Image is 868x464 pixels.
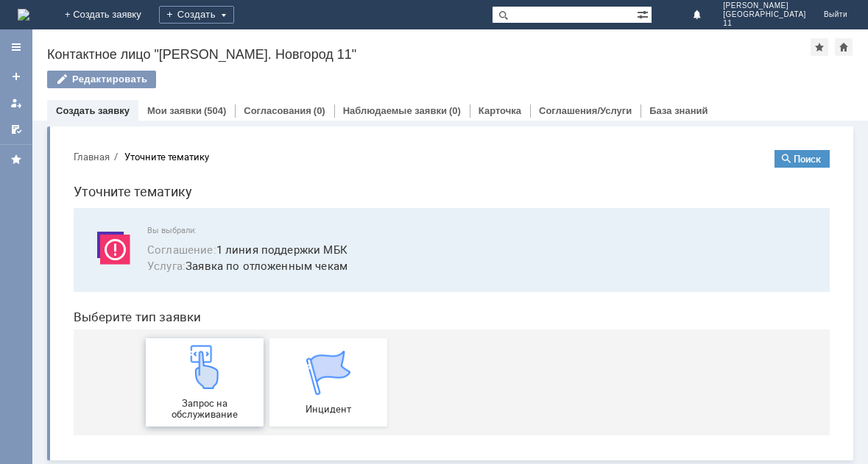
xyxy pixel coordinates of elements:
[4,91,28,115] a: Мои заявки
[63,13,147,24] div: Уточните тематику
[649,105,708,116] a: База знаний
[637,7,652,21] span: Расширенный поиск
[212,265,321,276] span: Инцидент
[204,105,226,116] div: (504)
[47,47,811,62] div: Контактное лицо "[PERSON_NAME]. Новгород 11"
[723,19,806,28] span: 11
[449,105,461,116] div: (0)
[244,213,289,257] img: get067d4ba7cf7247ad92597448b2db9300
[29,88,74,132] img: svg%3E
[244,105,311,116] a: Согласования
[479,105,521,116] a: Карточка
[18,9,29,21] a: Перейти на домашнюю страницу
[159,6,234,24] div: Создать
[85,119,750,136] span: Заявка по отложенным чекам
[811,38,828,56] div: Добавить в избранное
[343,105,447,116] a: Наблюдаемые заявки
[56,105,130,116] a: Создать заявку
[121,207,165,251] img: get23c147a1b4124cbfa18e19f2abec5e8f
[4,65,28,88] a: Создать заявку
[723,10,806,19] span: [GEOGRAPHIC_DATA]
[12,171,768,186] header: Выберите тип заявки
[314,105,325,116] div: (0)
[85,120,124,135] span: Услуга :
[713,12,768,29] button: Поиск
[147,105,202,116] a: Мои заявки
[85,103,286,120] button: Соглашение:1 линия поддержки МБК
[539,105,632,116] a: Соглашения/Услуги
[4,118,28,141] a: Мои согласования
[12,12,48,25] button: Главная
[18,9,29,21] img: logo
[208,200,325,288] a: Инцидент
[12,43,768,64] h1: Уточните тематику
[85,104,155,118] span: Соглашение :
[84,200,202,288] a: Запрос на обслуживание
[85,88,750,97] span: Вы выбрали:
[723,1,806,10] span: [PERSON_NAME]
[88,260,197,282] span: Запрос на обслуживание
[835,38,853,56] div: Сделать домашней страницей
